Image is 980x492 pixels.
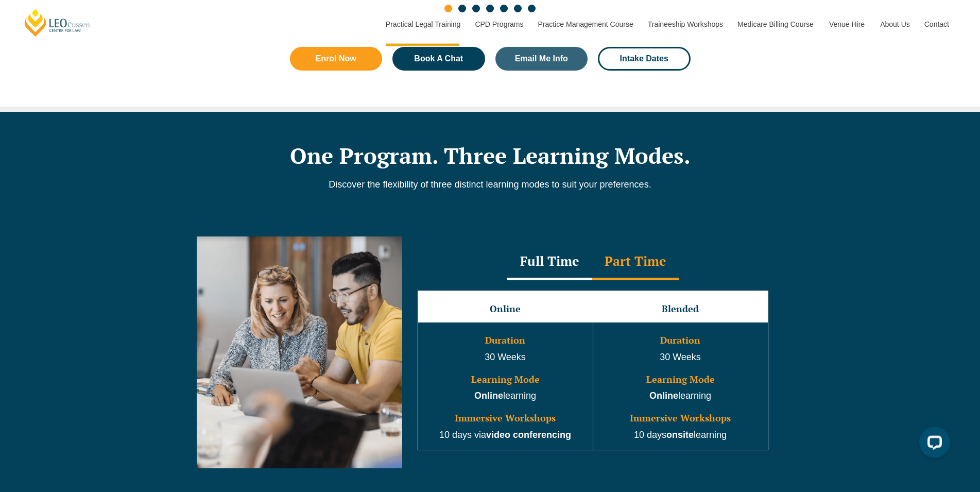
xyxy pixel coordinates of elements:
a: Traineeship Workshops [640,2,730,46]
strong: video conferencing [486,430,571,440]
p: 10 days learning [594,429,767,442]
div: Full Time [507,244,592,280]
a: Practice Management Course [530,2,640,46]
a: Enrol Now [290,47,383,71]
span: Go to slide 5 [500,5,508,12]
span: Book A Chat [414,55,463,63]
span: Go to slide 7 [528,5,536,12]
a: About Us [872,2,917,46]
span: Enrol Now [316,55,356,63]
strong: onsite [666,430,694,440]
p: 10 days via [419,429,592,442]
a: CPD Programs [467,2,530,46]
a: Intake Dates [598,47,691,71]
a: Contact [917,2,957,46]
a: Medicare Billing Course [730,2,821,46]
h3: Learning Mode [594,375,767,385]
span: Go to slide 3 [472,5,480,12]
p: 30 Weeks [594,351,767,364]
span: Go to slide 4 [486,5,494,12]
p: Discover the flexibility of three distinct learning modes to suit your preferences. [197,179,784,190]
a: Venue Hire [821,2,872,46]
a: [PERSON_NAME] Centre for Law [23,8,92,38]
p: learning [419,389,592,403]
p: learning [594,389,767,403]
span: Go to slide 2 [458,5,466,12]
p: 30 Weeks [419,351,592,364]
h3: Blended [594,304,767,314]
a: Practical Legal Training [378,2,468,46]
div: Part Time [592,244,679,280]
h3: Immersive Workshops [419,413,592,423]
span: Go to slide 1 [444,5,452,12]
h3: Duration [419,335,592,346]
span: Go to slide 6 [514,5,522,12]
h3: Online [419,304,592,314]
strong: Online [474,391,503,401]
iframe: LiveChat chat widget [911,423,954,466]
h3: Duration [594,335,767,346]
span: Intake Dates [620,55,668,63]
h2: One Program. Three Learning Modes. [197,143,784,168]
a: Book A Chat [392,47,485,71]
a: Email Me Info [495,47,588,71]
h3: Immersive Workshops [594,413,767,423]
h3: Learning Mode [419,375,592,385]
strong: Online [649,391,678,401]
span: Email Me Info [515,55,568,63]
